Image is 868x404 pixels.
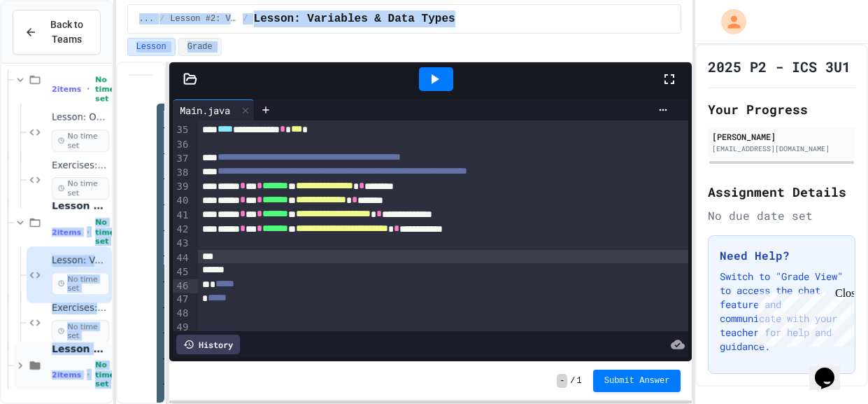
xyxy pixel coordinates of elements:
[752,287,854,347] iframe: chat widget
[577,375,582,386] span: 1
[45,18,89,47] span: Back to Teams
[173,237,190,251] div: 43
[52,112,109,124] span: Lesson: Output/Output Formatting
[87,369,90,380] span: •
[173,123,190,137] div: 35
[52,342,109,355] span: Lesson #3: User Input
[712,130,851,143] div: [PERSON_NAME]
[87,226,90,237] span: •
[95,361,115,389] span: No time set
[173,166,190,180] div: 38
[52,160,109,172] span: Exercises: Output/Output Formatting
[254,11,455,27] span: Lesson: Variables & Data Types
[173,265,190,279] div: 45
[178,38,222,56] button: Grade
[127,38,176,56] button: Lesson
[173,138,190,152] div: 36
[173,223,190,237] div: 42
[173,209,190,223] div: 41
[570,375,575,386] span: /
[52,272,109,295] span: No time set
[13,10,101,55] button: Back to Teams
[173,194,190,208] div: 40
[159,13,164,25] span: /
[52,228,81,237] span: 2 items
[95,75,115,103] span: No time set
[52,302,109,314] span: Exercises: Variables & Data Types
[87,83,90,95] span: •
[173,103,237,118] div: Main.java
[809,348,854,390] iframe: chat widget
[720,247,844,264] h3: Need Help?
[708,207,855,224] div: No due date set
[52,130,109,152] span: No time set
[708,57,851,76] h1: 2025 P2 - ICS 3U1
[95,218,115,246] span: No time set
[708,182,855,202] h2: Assignment Details
[52,255,109,267] span: Lesson: Variables & Data Types
[173,307,190,321] div: 48
[173,180,190,194] div: 39
[173,293,190,307] div: 47
[173,152,190,166] div: 37
[708,99,855,119] h2: Your Progress
[52,200,109,212] span: Lesson #2: Variables & Data Types
[52,320,109,342] span: No time set
[243,13,248,25] span: /
[52,370,81,379] span: 2 items
[712,144,851,154] div: [EMAIL_ADDRESS][DOMAIN_NAME]
[139,13,155,25] span: ...
[52,177,109,200] span: No time set
[720,270,844,354] p: Switch to "Grade View" to access the chat feature and communicate with your teacher for help and ...
[52,85,81,94] span: 2 items
[557,374,567,388] span: -
[706,6,750,38] div: My Account
[170,13,237,25] span: Lesson #2: Variables & Data Types
[173,251,190,265] div: 44
[176,335,240,354] div: History
[173,99,255,120] div: Main.java
[6,6,97,89] div: Chat with us now!Close
[173,279,190,293] div: 46
[173,321,190,335] div: 49
[604,375,670,386] span: Submit Answer
[593,370,681,392] button: Submit Answer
